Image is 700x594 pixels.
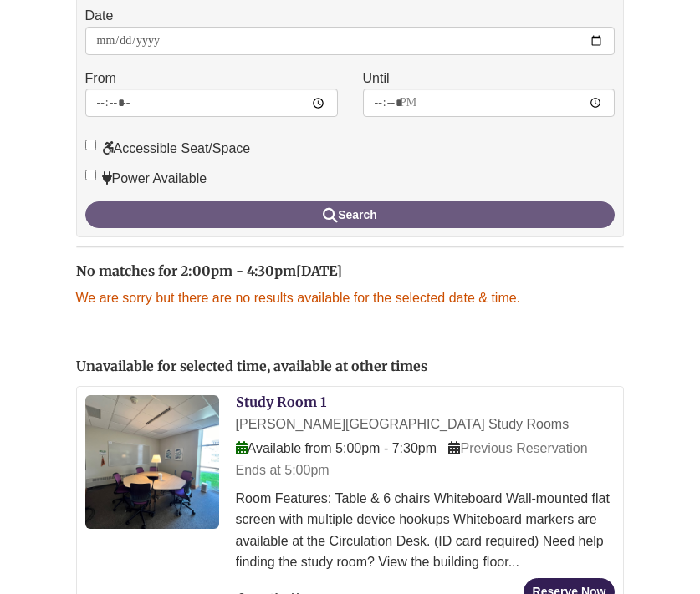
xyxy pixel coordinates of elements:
[85,5,114,27] label: Date
[76,264,625,279] h2: No matches for 2:00pm - 4:30pm[DATE]
[85,170,96,180] input: Power Available
[85,168,207,190] label: Power Available
[85,201,616,228] button: Search
[85,140,96,150] input: Accessible Seat/Space
[236,441,437,455] span: Available from 5:00pm - 7:30pm
[85,68,116,89] label: From
[236,414,616,435] div: [PERSON_NAME][GEOGRAPHIC_DATA] Study Rooms
[363,68,390,89] label: Until
[236,393,326,410] a: Study Room 1
[236,488,616,573] div: Room Features: Table & 6 chairs Whiteboard Wall-mounted flat screen with multiple device hookups ...
[85,138,251,160] label: Accessible Seat/Space
[85,395,219,529] img: Study Room 1
[76,359,625,374] h2: Unavailable for selected time, available at other times
[76,287,625,309] p: We are sorry but there are no results available for the selected date & time.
